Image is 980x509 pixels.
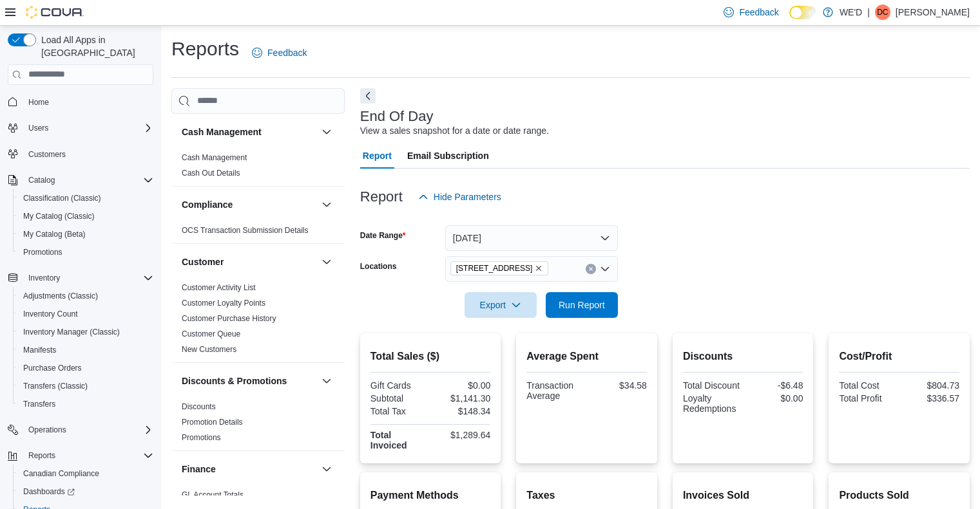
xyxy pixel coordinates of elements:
span: Adjustments (Classic) [18,288,153,304]
h2: Discounts [683,349,803,364]
button: Cash Management [182,125,316,138]
span: Operations [28,425,66,435]
button: Cash Management [319,124,334,140]
a: Canadian Compliance [18,466,104,481]
div: $336.57 [902,393,959,403]
span: Inventory [28,273,60,283]
a: Customer Queue [182,329,240,338]
span: Discounts [182,402,216,412]
span: Inventory [23,270,153,286]
a: Manifests [18,342,61,358]
button: [DATE] [445,225,618,251]
span: Cash Management [182,153,247,163]
div: Customer [171,280,345,362]
a: Adjustments (Classic) [18,288,103,304]
a: Customer Purchase History [182,314,276,323]
a: Customer Activity List [182,283,256,292]
button: Operations [3,421,159,439]
span: Canadian Compliance [18,466,153,481]
button: Remove 2400 Dundas St W from selection in this group [535,264,543,272]
button: Export [465,292,537,318]
h1: Reports [171,36,239,62]
span: Dark Mode [789,19,790,20]
h2: Total Sales ($) [370,349,491,364]
button: Classification (Classic) [13,189,159,207]
h3: Finance [182,463,216,476]
span: Customers [23,146,153,162]
span: Inventory Manager (Classic) [18,324,153,340]
span: Home [23,94,153,110]
span: OCS Transaction Submission Details [182,225,309,236]
h2: Taxes [526,488,647,503]
span: Customer Loyalty Points [182,298,265,308]
span: Dashboards [23,486,75,497]
span: Promotions [18,245,153,260]
a: Inventory Count [18,306,83,322]
a: OCS Transaction Submission Details [182,226,309,235]
button: Transfers (Classic) [13,377,159,395]
span: My Catalog (Classic) [23,211,95,221]
span: GL Account Totals [182,490,244,500]
a: Discounts [182,402,216,411]
h2: Payment Methods [370,488,491,503]
button: Clear input [586,264,596,274]
span: Feedback [739,6,778,19]
span: Export [472,292,529,318]
button: Finance [182,463,316,476]
strong: Total Invoiced [370,430,407,450]
label: Date Range [360,230,406,241]
button: Reports [3,447,159,465]
button: Reports [23,448,61,463]
div: Transaction Average [526,380,584,401]
span: Transfers (Classic) [23,381,88,391]
button: Home [3,93,159,111]
span: Inventory Manager (Classic) [23,327,120,337]
button: Finance [319,461,334,477]
span: My Catalog (Beta) [18,227,153,242]
div: -$6.48 [745,380,803,391]
span: 2400 Dundas St W [450,261,549,275]
h2: Products Sold [839,488,959,503]
div: Loyalty Redemptions [683,393,740,414]
h3: End Of Day [360,109,434,124]
span: Classification (Classic) [23,193,101,203]
span: My Catalog (Classic) [18,208,153,224]
a: Promotion Details [182,418,243,427]
a: GL Account Totals [182,490,244,499]
button: Customer [319,254,334,270]
a: Classification (Classic) [18,190,106,206]
span: Classification (Classic) [18,190,153,206]
div: $804.73 [902,380,959,391]
a: Inventory Manager (Classic) [18,324,125,340]
span: Inventory Count [23,309,78,319]
div: Cash Management [171,150,345,186]
a: Dashboards [18,484,80,499]
div: Total Discount [683,380,740,391]
div: Gift Cards [370,380,428,391]
span: Feedback [267,46,307,59]
a: Purchase Orders [18,360,87,376]
span: Users [28,123,48,133]
div: $34.58 [590,380,647,391]
a: Cash Management [182,153,247,162]
button: Users [23,120,53,136]
span: Email Subscription [407,143,489,169]
h3: Compliance [182,198,233,211]
span: Hide Parameters [434,190,501,203]
a: My Catalog (Beta) [18,227,91,242]
div: $1,141.30 [433,393,490,403]
a: Transfers (Classic) [18,378,93,394]
span: Operations [23,422,153,438]
div: $0.00 [745,393,803,403]
span: Promotion Details [182,417,243,427]
span: Catalog [23,172,153,188]
a: New Customers [182,345,236,354]
label: Locations [360,261,397,272]
span: Promotions [182,432,221,443]
button: My Catalog (Classic) [13,207,159,225]
button: Transfers [13,395,159,413]
div: Total Cost [839,380,896,391]
a: Feedback [247,40,312,66]
span: Inventory Count [18,306,153,322]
